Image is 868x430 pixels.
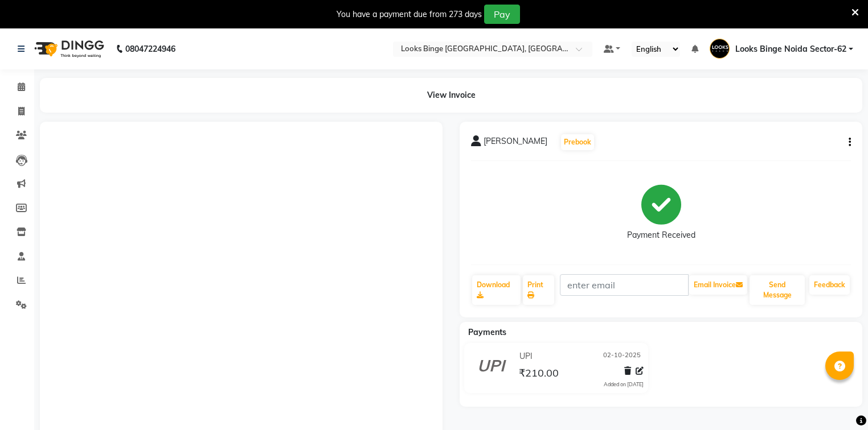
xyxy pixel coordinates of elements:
button: Prebook [561,134,594,150]
button: Email Invoice [689,275,747,295]
a: Feedback [809,275,850,295]
span: [PERSON_NAME] [484,135,547,151]
span: 02-10-2025 [603,350,641,362]
div: Payment Received [627,229,695,241]
span: ₹210.00 [519,366,559,382]
iframe: chat widget [820,384,857,419]
span: Payments [468,327,506,337]
button: Send Message [750,275,805,305]
input: enter email [560,274,689,296]
div: You have a payment due from 273 days [337,9,482,20]
div: View Invoice [40,78,862,113]
button: Pay [484,5,520,24]
b: 08047224946 [125,33,175,65]
img: Looks Binge Noida Sector-62 [710,39,730,59]
img: logo [29,33,107,65]
div: Added on [DATE] [604,381,644,388]
a: Download [472,275,521,305]
a: Print [523,275,554,305]
span: UPI [519,350,533,362]
span: Looks Binge Noida Sector-62 [735,43,846,55]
